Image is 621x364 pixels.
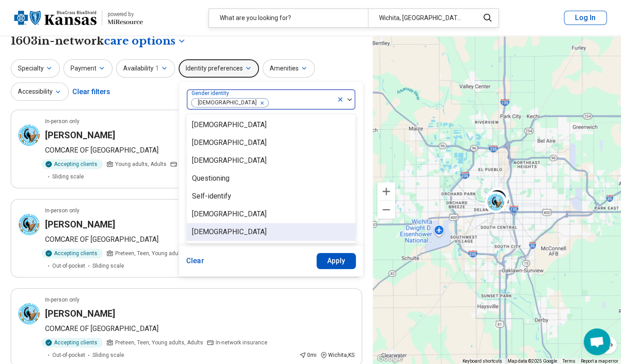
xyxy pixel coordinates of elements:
[377,182,395,200] button: Zoom in
[186,253,204,269] button: Clear
[581,359,618,364] a: Report a map error
[155,64,159,73] span: 1
[45,234,354,245] p: COMCARE OF [GEOGRAPHIC_DATA]
[52,173,84,181] span: Sliding scale
[42,338,103,347] div: Accepting clients
[115,160,167,168] span: Young adults, Adults
[192,173,229,184] div: Questioning
[52,262,85,270] span: Out-of-pocket
[263,59,315,78] button: Amenities
[104,33,186,49] button: Care options
[192,137,267,148] div: [DEMOGRAPHIC_DATA]
[192,155,267,166] div: [DEMOGRAPHIC_DATA]
[92,262,124,270] span: Sliding scale
[11,59,60,78] button: Specialty
[508,359,557,364] span: Map data ©2025 Google
[108,10,143,18] div: powered by
[299,351,317,359] div: 0 mi
[45,145,354,156] p: COMCARE OF [GEOGRAPHIC_DATA]
[14,7,143,29] a: Blue Cross Blue Shield Kansaspowered by
[92,351,124,359] span: Sliding scale
[52,351,85,359] span: Out-of-pocket
[192,120,267,130] div: [DEMOGRAPHIC_DATA]
[45,117,79,125] p: In-person only
[320,351,354,359] div: Wichita , KS
[45,307,115,320] h3: [PERSON_NAME]
[45,207,79,215] p: In-person only
[377,201,395,219] button: Zoom out
[14,7,96,29] img: Blue Cross Blue Shield Kansas
[42,248,103,258] div: Accepting clients
[368,9,474,27] div: Wichita, [GEOGRAPHIC_DATA]
[45,323,354,334] p: COMCARE OF [GEOGRAPHIC_DATA]
[63,59,113,78] button: Payment
[11,83,69,101] button: Accessibility
[209,9,368,27] div: What are you looking for?
[192,209,267,219] div: [DEMOGRAPHIC_DATA]
[45,218,115,231] h3: [PERSON_NAME]
[564,11,607,25] button: Log In
[11,33,186,49] h1: 1603 in-network
[116,59,175,78] button: Availability1
[179,59,259,78] button: Identity preferences
[72,81,110,103] div: Clear filters
[45,129,115,141] h3: [PERSON_NAME]
[192,90,231,96] label: Gender identity
[192,191,231,202] div: Self-identify
[42,159,103,169] div: Accepting clients
[115,249,203,257] span: Preteen, Teen, Young adults, Adults
[104,33,175,49] span: care options
[192,227,267,237] div: [DEMOGRAPHIC_DATA]
[583,328,610,355] div: Open chat
[216,339,267,347] span: In-network insurance
[45,296,79,304] p: In-person only
[317,253,356,269] button: Apply
[115,339,203,347] span: Preteen, Teen, Young adults, Adults
[192,99,259,107] span: [DEMOGRAPHIC_DATA]
[563,359,575,364] a: Terms (opens in new tab)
